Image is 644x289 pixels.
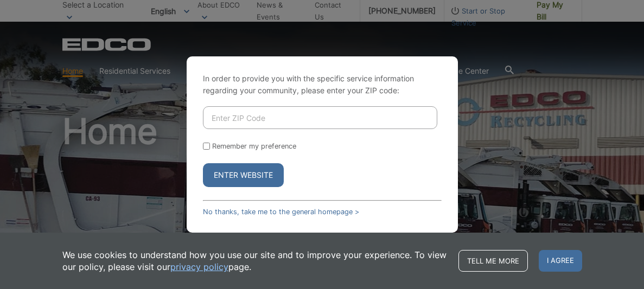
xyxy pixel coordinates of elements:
a: privacy policy [170,261,228,273]
label: Remember my preference [212,142,296,150]
a: No thanks, take me to the general homepage > [203,208,359,216]
input: Enter ZIP Code [203,106,437,129]
p: In order to provide you with the specific service information regarding your community, please en... [203,73,442,97]
a: Tell me more [458,250,528,272]
button: Enter Website [203,163,284,187]
span: I agree [539,250,582,272]
p: We use cookies to understand how you use our site and to improve your experience. To view our pol... [62,249,448,273]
